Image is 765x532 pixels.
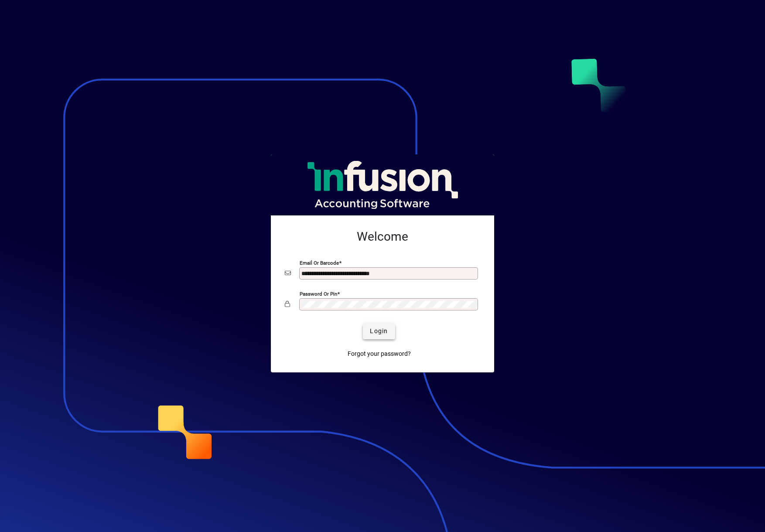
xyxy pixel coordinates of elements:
[348,349,411,358] span: Forgot your password?
[300,259,339,266] mat-label: Email or Barcode
[363,324,395,339] button: Login
[300,290,337,297] mat-label: Password or Pin
[370,327,388,336] span: Login
[344,346,414,362] a: Forgot your password?
[285,229,480,244] h2: Welcome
